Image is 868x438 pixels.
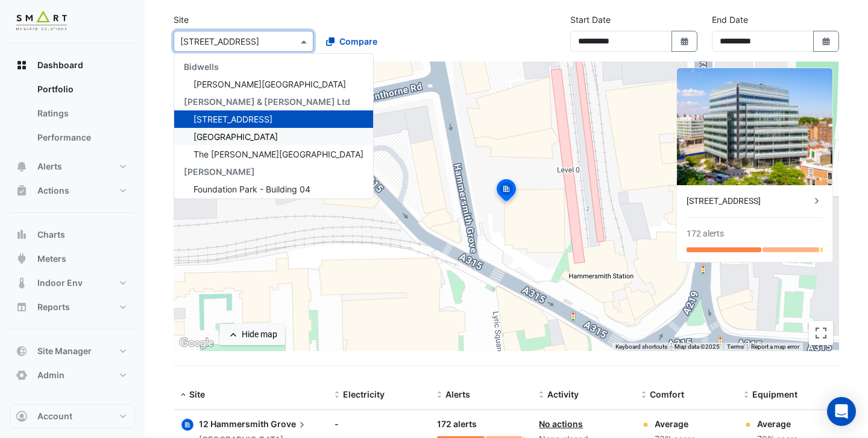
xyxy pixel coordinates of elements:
div: - [335,417,423,430]
div: Average [655,417,696,430]
app-icon: Dashboard [16,59,28,71]
button: Alerts [10,154,135,179]
a: Report a map error [751,343,799,350]
span: [PERSON_NAME] & [PERSON_NAME] Ltd [184,97,350,107]
div: Options List [174,54,373,198]
div: Average [757,417,798,430]
a: Open this area in Google Maps (opens a new window) [177,335,216,351]
span: Equipment [752,389,797,399]
span: Map data ©2025 [675,343,720,350]
app-icon: Admin [16,369,28,381]
span: [GEOGRAPHIC_DATA] [193,132,278,142]
app-icon: Meters [16,253,28,265]
span: Account [37,410,72,422]
a: Terms (opens in new tab) [727,343,744,350]
span: Activity [547,389,579,399]
span: [PERSON_NAME] [184,167,255,177]
img: 12 Hammersmith Grove [677,68,832,185]
button: Charts [10,223,135,247]
span: Alerts [37,160,62,173]
span: [PERSON_NAME][GEOGRAPHIC_DATA] [193,79,346,89]
fa-icon: Select Date [821,36,832,46]
div: Hide map [242,328,277,341]
label: End Date [712,13,748,26]
span: The [PERSON_NAME][GEOGRAPHIC_DATA] [193,149,363,159]
span: Dashboard [37,59,83,71]
img: Company Logo [14,10,69,34]
button: Compare [318,31,385,52]
div: Dashboard [10,77,135,154]
span: Charts [37,229,65,241]
button: Actions [10,179,135,203]
a: Performance [28,125,135,150]
a: Portfolio [28,77,135,101]
span: Comfort [650,389,684,399]
span: Bidwells [184,62,219,72]
button: Meters [10,247,135,271]
span: Site Manager [37,345,92,357]
button: Site Manager [10,339,135,363]
span: Meters [37,253,66,265]
span: Admin [37,369,64,381]
img: Google [177,335,216,351]
app-icon: Site Manager [16,345,28,357]
label: Site [174,13,189,26]
button: Toggle fullscreen view [809,321,833,345]
app-icon: Actions [16,185,28,197]
app-icon: Reports [16,301,28,313]
app-icon: Indoor Env [16,277,28,289]
button: Dashboard [10,53,135,77]
app-icon: Charts [16,229,28,241]
div: [STREET_ADDRESS] [687,195,811,208]
fa-icon: Select Date [679,36,690,46]
button: Admin [10,363,135,387]
img: site-pin-selected.svg [493,177,520,206]
a: Ratings [28,101,135,125]
span: Actions [37,185,69,197]
a: No actions [539,419,583,429]
span: Indoor Env [37,277,83,289]
app-icon: Alerts [16,160,28,173]
span: Grove [271,417,308,431]
label: Start Date [570,13,611,26]
div: Open Intercom Messenger [827,397,856,426]
span: Electricity [343,389,385,399]
span: Compare [339,35,377,48]
span: 12 Hammersmith [199,419,269,429]
span: Alerts [445,389,470,399]
button: Indoor Env [10,271,135,295]
span: Reports [37,301,70,313]
div: 172 alerts [687,227,724,240]
div: 172 alerts [437,417,525,431]
button: Account [10,404,135,428]
span: Site [189,389,205,399]
span: Foundation Park - Building 04 [193,184,310,194]
span: [STREET_ADDRESS] [193,114,272,124]
button: Reports [10,295,135,319]
button: Keyboard shortcuts [615,343,667,351]
button: Hide map [219,324,285,345]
